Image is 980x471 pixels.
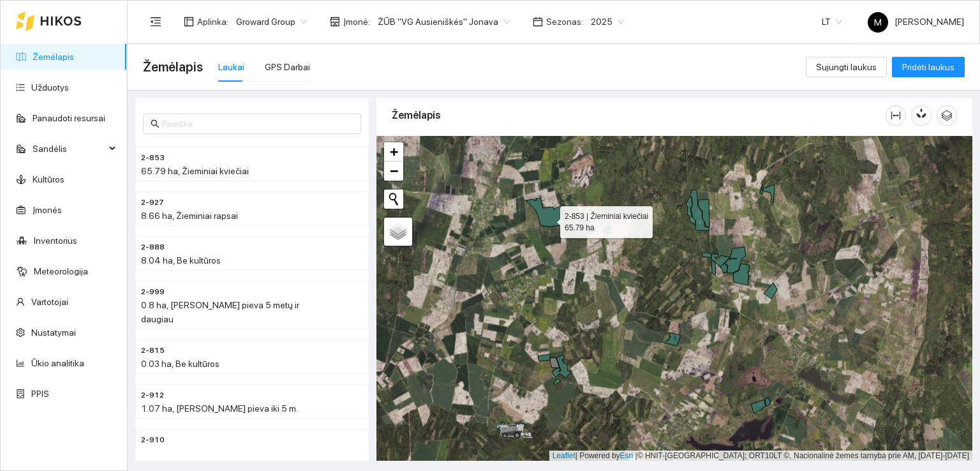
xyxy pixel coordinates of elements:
[384,190,403,209] button: Initiate a new search
[874,12,882,33] span: M
[384,218,412,246] a: Layers
[546,15,583,29] span: Sezonas :
[390,144,398,160] span: +
[591,12,624,31] span: 2025
[902,60,954,74] span: Pridėti laukus
[141,152,165,164] span: 2-853
[141,211,238,221] span: 8.66 ha, Žieminiai rapsai
[141,241,165,253] span: 2-888
[141,434,165,446] span: 2-910
[33,205,62,215] a: Įmonės
[150,16,161,27] span: menu-fold
[533,17,543,27] span: calendar
[31,297,68,307] a: Vartotojai
[143,57,203,77] span: Žemėlapis
[33,113,105,123] a: Panaudoti resursai
[141,359,219,369] span: 0.03 ha, Be kultūros
[34,235,77,246] a: Inventorius
[141,403,298,414] span: 1.07 ha, [PERSON_NAME] pieva iki 5 m.
[197,15,228,29] span: Aplinka :
[31,327,76,338] a: Nustatymai
[141,255,221,265] span: 8.04 ha, Be kultūros
[141,166,249,176] span: 65.79 ha, Žieminiai kviečiai
[141,197,164,209] span: 2-927
[31,389,49,399] a: PPIS
[236,12,307,31] span: Groward Group
[384,161,403,181] a: Zoom out
[141,300,299,324] span: 0.8 ha, [PERSON_NAME] pieva 5 metų ir daugiau
[34,266,88,276] a: Meteorologija
[33,52,74,62] a: Žemėlapis
[620,451,634,460] a: Esri
[392,97,886,133] div: Žemėlapis
[143,9,168,34] button: menu-fold
[33,136,105,161] span: Sandėlis
[868,17,964,27] span: [PERSON_NAME]
[886,105,906,126] button: column-width
[265,60,310,74] div: GPS Darbai
[141,389,164,401] span: 2-912
[892,62,965,72] a: Pridėti laukus
[822,12,842,31] span: LT
[151,119,160,128] span: search
[31,82,69,93] a: Užduotys
[886,110,905,121] span: column-width
[330,17,340,27] span: shop
[218,60,244,74] div: Laukai
[184,17,194,27] span: layout
[806,62,887,72] a: Sujungti laukus
[892,57,965,77] button: Pridėti laukus
[553,451,575,460] a: Leaflet
[635,451,637,460] span: |
[33,174,64,184] a: Kultūros
[806,57,887,77] button: Sujungti laukus
[549,451,972,461] div: | Powered by © HNIT-[GEOGRAPHIC_DATA]; ORT10LT ©, Nacionalinė žemės tarnyba prie AM, [DATE]-[DATE]
[378,12,510,31] span: ŽŪB "VG Ausieniškės" Jonava
[162,117,353,131] input: Paieška
[343,15,370,29] span: Įmonė :
[31,358,84,368] a: Ūkio analitika
[141,286,165,298] span: 2-999
[384,142,403,161] a: Zoom in
[141,345,165,357] span: 2-815
[390,163,398,179] span: −
[816,60,877,74] span: Sujungti laukus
